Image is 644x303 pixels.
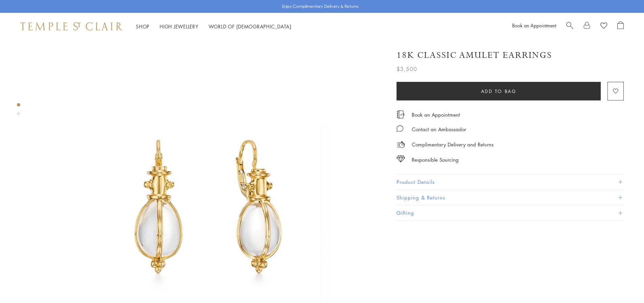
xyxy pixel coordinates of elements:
button: Add to bag [397,82,601,100]
a: World of [DEMOGRAPHIC_DATA]World of [DEMOGRAPHIC_DATA] [209,23,291,30]
span: $3,500 [397,65,417,73]
a: High JewelleryHigh Jewellery [160,23,198,30]
img: Temple St. Clair [20,22,122,30]
img: icon_delivery.svg [397,140,405,149]
div: Product gallery navigation [17,101,20,121]
div: Contact an Ambassador [412,125,466,134]
div: Responsible Sourcing [412,156,459,164]
img: MessageIcon-01_2.svg [397,125,403,132]
span: Add to bag [481,88,517,95]
nav: Main navigation [136,22,291,31]
p: Complimentary Delivery and Returns [412,140,494,149]
a: Book an Appointment [512,22,556,29]
a: Book an Appointment [412,111,460,118]
p: Enjoy Complimentary Delivery & Returns [282,3,359,10]
a: View Wishlist [600,21,607,31]
h1: 18K Classic Amulet Earrings [397,49,552,61]
a: Search [566,21,573,31]
a: ShopShop [136,23,149,30]
img: icon_appointment.svg [397,111,405,118]
button: Product Details [397,174,624,190]
img: icon_sourcing.svg [397,156,405,162]
button: Gifting [397,205,624,220]
a: Open Shopping Bag [617,21,624,31]
button: Shipping & Returns [397,190,624,205]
